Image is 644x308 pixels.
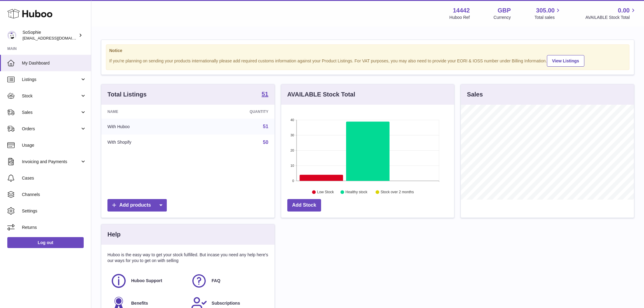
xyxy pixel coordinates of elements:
[547,55,584,67] a: View Listings
[110,273,185,289] a: Huboo Support
[498,6,511,15] strong: GBP
[107,199,167,212] a: Add products
[290,133,294,137] text: 30
[450,15,470,20] div: Huboo Ref
[290,164,294,167] text: 10
[585,15,637,20] span: AVAILABLE Stock Total
[22,208,86,214] span: Settings
[287,199,321,212] a: Add Stock
[290,149,294,152] text: 20
[292,179,294,183] text: 0
[536,6,555,15] span: 305.00
[7,31,16,40] img: internalAdmin-14442@internal.huboo.com
[263,124,268,129] a: 51
[585,6,637,20] a: 0.00 AVAILABLE Stock Total
[534,15,562,20] span: Total sales
[380,190,414,194] text: Stock over 2 months
[107,230,121,239] h3: Help
[23,30,77,41] div: SoSophie
[107,90,147,99] h3: Total Listings
[261,91,268,98] a: 51
[467,90,483,99] h3: Sales
[212,278,220,284] span: FAQ
[101,135,195,150] td: With Shopify
[22,110,80,115] span: Sales
[494,15,511,20] div: Currency
[7,237,84,248] a: Log out
[109,54,626,67] div: If you're planning on sending your products internationally please add required customs informati...
[345,190,368,194] text: Healthy stock
[107,252,268,264] p: Huboo is the easy way to get your stock fulfilled. But incase you need any help here's our ways f...
[195,105,275,119] th: Quantity
[22,60,86,66] span: My Dashboard
[191,273,265,289] a: FAQ
[22,225,86,230] span: Returns
[317,190,334,194] text: Low Stock
[263,140,268,145] a: 50
[101,119,195,135] td: With Huboo
[22,142,86,148] span: Usage
[618,6,630,15] span: 0.00
[22,159,80,165] span: Invoicing and Payments
[22,126,80,132] span: Orders
[290,118,294,122] text: 40
[131,300,148,306] span: Benefits
[22,93,80,99] span: Stock
[109,48,626,54] strong: Notice
[534,6,562,20] a: 305.00 Total sales
[22,192,86,198] span: Channels
[23,36,89,40] span: [EMAIL_ADDRESS][DOMAIN_NAME]
[22,175,86,181] span: Cases
[261,91,268,97] strong: 51
[131,278,162,284] span: Huboo Support
[287,90,355,99] h3: AVAILABLE Stock Total
[453,6,470,15] strong: 14442
[101,105,195,119] th: Name
[22,77,80,82] span: Listings
[212,300,240,306] span: Subscriptions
